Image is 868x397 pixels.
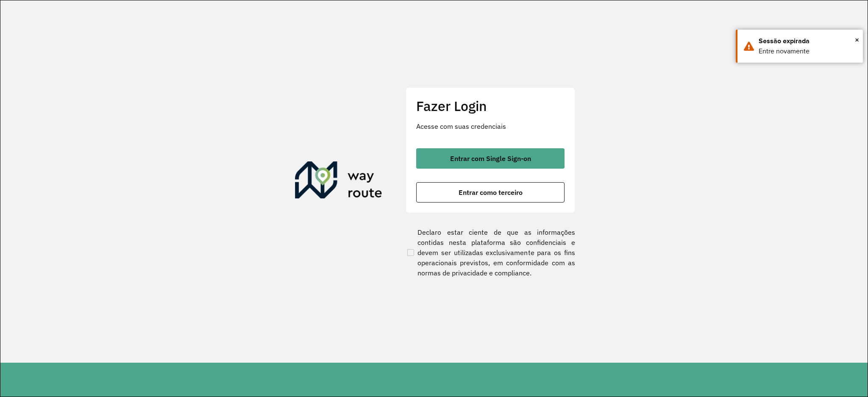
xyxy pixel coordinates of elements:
[416,182,565,203] button: button
[855,33,859,46] button: Close
[759,46,857,56] div: Entre novamente
[459,189,523,196] span: Entrar como terceiro
[295,161,382,202] img: Roteirizador AmbevTech
[416,148,565,169] button: button
[759,36,857,46] div: Sessão expirada
[855,33,859,46] span: ×
[416,98,565,114] h2: Fazer Login
[406,227,575,278] label: Declaro estar ciente de que as informações contidas nesta plataforma são confidenciais e devem se...
[416,121,565,131] p: Acesse com suas credenciais
[450,155,531,162] span: Entrar com Single Sign-on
